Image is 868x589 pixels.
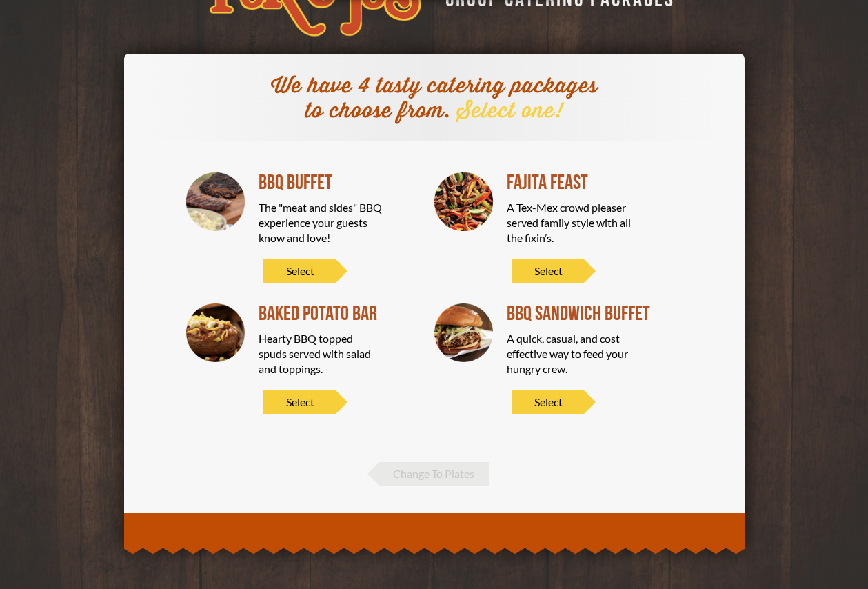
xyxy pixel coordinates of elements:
[507,200,631,246] div: A Tex-Mex crowd pleaser served family style with all the fixin’s.
[434,303,494,363] img: BBQ SANDWICH BUFFET
[434,172,494,232] img: Fajita Feast
[259,303,413,324] div: Baked Potato Bar
[507,303,661,324] div: BBQ SANDWICH BUFFET
[379,462,489,486] span: Change To Plates
[186,172,245,232] img: BBQ Buffet
[186,303,245,363] img: Baked Potato Bar
[512,390,584,414] span: Select
[263,259,336,283] span: Select
[259,200,383,246] div: The "meat and sides" BBQ experience your guests know and love!
[457,98,563,125] span: Select one!
[507,172,661,193] div: Fajita Feast
[512,259,584,283] span: Select
[263,390,336,414] span: Select
[259,172,413,193] div: BBQ Buffet
[259,331,383,377] div: Hearty BBQ topped spuds served with salad and toppings.
[262,74,607,124] div: We have 4 tasty catering packages to choose from.
[507,331,631,377] div: A quick, casual, and cost effective way to feed your hungry crew.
